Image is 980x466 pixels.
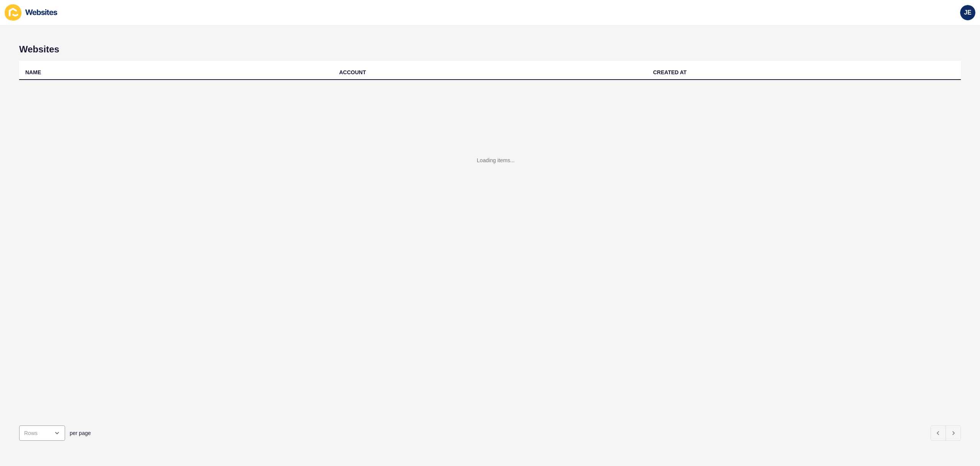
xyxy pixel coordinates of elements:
[70,429,91,437] span: per page
[964,9,972,16] span: JE
[25,68,41,76] div: NAME
[19,425,65,441] div: open menu
[653,68,687,76] div: CREATED AT
[19,44,961,55] h1: Websites
[339,68,366,76] div: ACCOUNT
[477,156,515,164] div: Loading items...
